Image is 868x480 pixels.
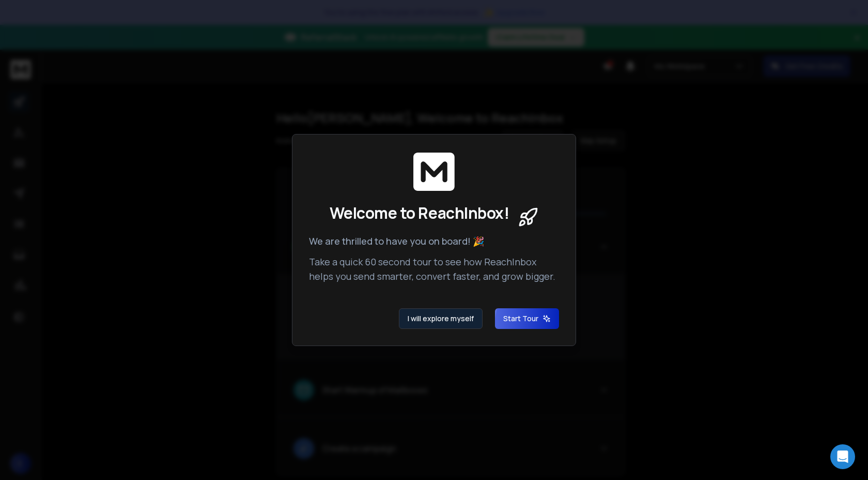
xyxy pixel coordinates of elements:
span: Welcome to ReachInbox! [330,204,509,222]
span: Start Tour [503,313,551,324]
div: Open Intercom Messenger [830,444,855,469]
button: I will explore myself [399,308,483,329]
p: We are thrilled to have you on board! 🎉 [309,234,559,248]
button: Start Tour [495,308,559,329]
p: Take a quick 60 second tour to see how ReachInbox helps you send smarter, convert faster, and gro... [309,254,559,283]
